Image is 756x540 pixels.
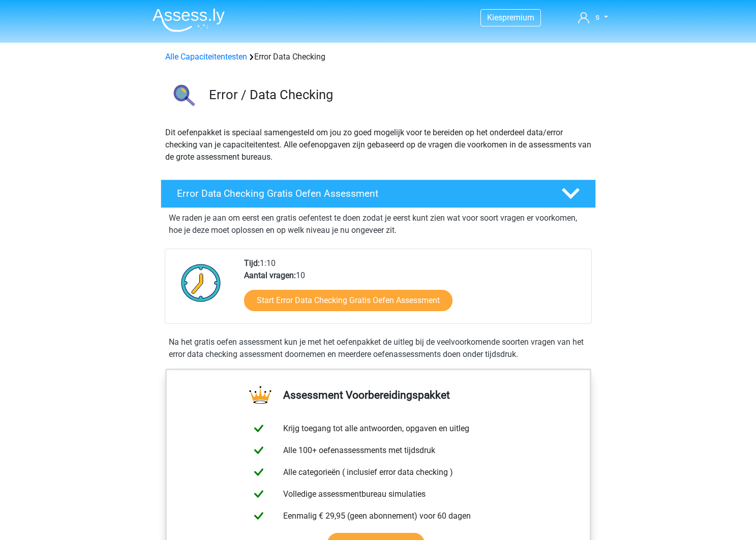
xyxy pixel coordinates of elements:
[236,257,591,323] div: 1:10 10
[177,188,545,199] h4: Error Data Checking Gratis Oefen Assessment
[595,12,599,22] span: s
[153,8,225,32] img: Assessly
[487,13,502,22] span: Kies
[481,11,540,24] a: Kiespremium
[502,13,534,22] span: premium
[157,179,600,208] a: Error Data Checking Gratis Oefen Assessment
[574,11,612,23] a: s
[165,52,247,62] a: Alle Capaciteitentesten
[161,51,595,63] div: Error Data Checking
[244,271,296,280] b: Aantal vragen:
[165,336,592,361] div: Na het gratis oefen assessment kun je met het oefenpakket de uitleg bij de veelvoorkomende soorte...
[209,87,588,103] h3: Error / Data Checking
[169,212,588,236] p: We raden je aan om eerst een gratis oefentest te doen zodat je eerst kunt zien wat voor soort vra...
[161,75,204,118] img: error data checking
[244,258,260,268] b: Tijd:
[175,257,227,308] img: Klok
[244,290,452,311] a: Start Error Data Checking Gratis Oefen Assessment
[165,127,591,163] p: Dit oefenpakket is speciaal samengesteld om jou zo goed mogelijk voor te bereiden op het onderdee...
